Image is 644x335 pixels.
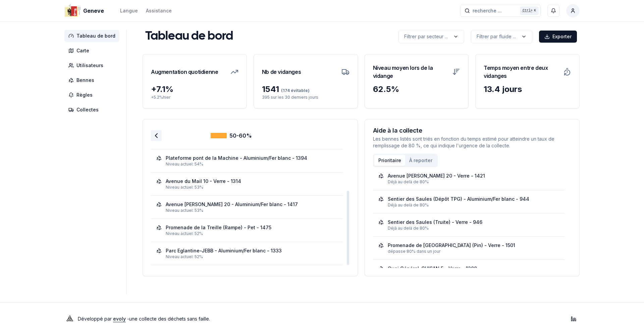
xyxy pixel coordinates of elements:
[388,196,529,202] div: Sentier des Saules (Dépôt TPG) - Aluminium/Fer blanc - 944
[156,155,337,167] a: Plateforme pont de la Machine - Aluminium/Fer blanc - 1394Niveau actuel: 54%
[145,30,233,43] h1: Tableau de bord
[156,201,337,213] a: Avenue [PERSON_NAME] 20 - Aluminium/Fer blanc - 1417Niveau actuel: 53%
[484,62,559,81] h3: Temps moyen entre deux vidanges
[539,31,577,43] button: Exporter
[388,242,515,249] div: Promenade de [GEOGRAPHIC_DATA] (Pin) - Verre - 1501
[378,265,559,277] a: Quai Général-GUISAN 5 - Verre - 1288
[64,314,75,324] img: Evoly Logo
[76,47,89,54] span: Carte
[76,77,94,84] span: Bennes
[64,3,80,19] img: Geneve Logo
[64,89,122,101] a: Règles
[477,33,516,40] p: Filtrer par fluide ...
[166,155,307,161] div: Plateforme pont de la Machine - Aluminium/Fer blanc - 1394
[166,231,337,236] div: Niveau actuel: 52%
[378,196,559,208] a: Sentier des Saules (Dépôt TPG) - Aluminium/Fer blanc - 944Déjà au delà de 80%
[262,84,350,95] div: 1541
[64,45,122,57] a: Carte
[473,7,502,14] span: recherche ...
[166,178,241,185] div: Avenue du Mail 10 - Verre - 1314
[373,128,572,134] h3: Aide à la collecte
[388,249,559,254] div: dépasse 80% dans un jour
[166,161,337,167] div: Niveau actuel: 54%
[374,155,405,166] button: Prioritaire
[166,224,271,231] div: Promenade de la Treille (Rampe) - Pet - 1475
[388,179,559,185] div: Déjà au delà de 80%
[151,95,238,100] p: + 5.2 % hier
[262,95,350,100] p: 395 sur les 30 derniers jours
[83,7,104,15] span: Geneve
[78,314,210,324] p: Développé par - une collecte des déchets sans faille .
[156,224,337,236] a: Promenade de la Treille (Rampe) - Pet - 1475Niveau actuel: 52%
[76,33,115,39] span: Tableau de bord
[279,88,310,93] span: (174 évitable)
[120,7,138,14] div: Langue
[166,247,282,254] div: Parc Eglantine-JEBB - Aluminium/Fer blanc - 1333
[76,62,103,69] span: Utilisateurs
[151,62,218,81] h3: Augmentation quotidienne
[64,59,122,71] a: Utilisateurs
[64,104,122,116] a: Collectes
[262,62,301,81] h3: Nb de vidanges
[388,219,482,226] div: Sentier des Saules (Truite) - Verre - 946
[64,30,122,42] a: Tableau de bord
[378,173,559,185] a: Avenue [PERSON_NAME] 20 - Verre - 1421Déjà au delà de 80%
[166,201,298,208] div: Avenue [PERSON_NAME] 20 - Aluminium/Fer blanc - 1417
[388,173,485,179] div: Avenue [PERSON_NAME] 20 - Verre - 1421
[156,247,337,259] a: Parc Eglantine-JEBB - Aluminium/Fer blanc - 1333Niveau actuel: 52%
[156,178,337,190] a: Avenue du Mail 10 - Verre - 1314Niveau actuel: 53%
[388,265,477,272] div: Quai Général-GUISAN 5 - Verre - 1288
[64,7,107,15] a: Geneve
[166,254,337,259] div: Niveau actuel: 52%
[471,30,532,43] button: label
[64,74,122,86] a: Bennes
[76,106,99,113] span: Collectes
[378,242,559,254] a: Promenade de [GEOGRAPHIC_DATA] (Pin) - Verre - 1501dépasse 80% dans un jour
[120,7,138,15] button: Langue
[166,185,337,190] div: Niveau actuel: 53%
[388,202,559,208] div: Déjà au delà de 80%
[146,7,172,15] a: Assistance
[388,226,559,231] div: Déjà au delà de 80%
[460,5,541,17] button: recherche ...Ctrl+K
[484,84,571,95] div: 13.4 jours
[405,155,436,166] button: À reporter
[404,33,448,40] p: Filtrer par secteur ...
[373,136,572,149] p: Les bennes listés sont triés en fonction du temps estimé pour atteindre un taux de remplissage de...
[151,84,238,95] div: + 7.1 %
[113,316,126,322] a: evoly
[166,208,337,213] div: Niveau actuel: 53%
[398,30,464,43] button: label
[76,92,93,98] span: Règles
[373,84,461,95] div: 62.5 %
[211,132,252,140] div: 50-60%
[378,219,559,231] a: Sentier des Saules (Truite) - Verre - 946Déjà au delà de 80%
[373,62,448,81] h3: Niveau moyen lors de la vidange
